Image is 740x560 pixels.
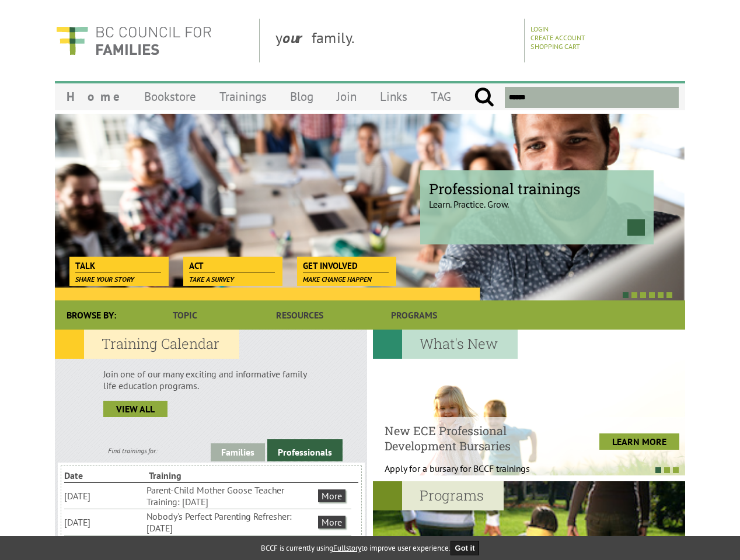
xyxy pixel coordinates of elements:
[103,401,167,417] a: view all
[373,481,504,510] h2: Programs
[385,423,559,453] h4: New ECE Professional Development Bursaries
[266,19,525,62] div: y family.
[189,275,234,283] span: Take a survey
[385,463,559,486] p: Apply for a bursary for BCCF trainings West...
[146,509,316,535] li: Nobody's Perfect Parenting Refresher: [DATE]
[211,443,265,461] a: Families
[429,188,645,210] p: Learn. Practice. Grow.
[303,260,389,272] span: Get Involved
[451,541,480,555] button: Got it
[149,468,231,482] li: Training
[69,257,167,273] a: Talk Share your story
[55,446,211,455] div: Find trainings for:
[267,439,343,461] a: Professionals
[474,87,494,108] input: Submit
[55,19,212,62] img: BC Council for FAMILIES
[242,300,357,330] a: Resources
[282,28,312,47] strong: our
[208,83,278,110] a: Trainings
[64,468,146,482] li: Date
[357,300,472,330] a: Programs
[419,83,463,110] a: TAG
[64,489,144,503] li: [DATE]
[64,515,144,529] li: [DATE]
[333,543,361,553] a: Fullstory
[429,179,645,198] span: Professional trainings
[530,42,580,51] a: Shopping Cart
[303,275,372,283] span: Make change happen
[530,24,549,33] a: Login
[297,257,395,273] a: Get Involved Make change happen
[318,516,345,528] a: More
[278,83,325,110] a: Blog
[55,300,128,330] div: Browse By:
[325,83,368,110] a: Join
[55,83,132,110] a: Home
[373,330,518,359] h2: What's New
[368,83,419,110] a: Links
[103,368,319,391] p: Join one of our many exciting and informative family life education programs.
[146,483,316,509] li: Parent-Child Mother Goose Teacher Training: [DATE]
[530,33,585,42] a: Create Account
[183,257,281,273] a: Act Take a survey
[599,433,679,450] a: LEARN MORE
[318,489,345,502] a: More
[132,83,208,110] a: Bookstore
[75,260,161,272] span: Talk
[55,330,239,359] h2: Training Calendar
[189,260,275,272] span: Act
[75,275,134,283] span: Share your story
[128,300,242,330] a: Topic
